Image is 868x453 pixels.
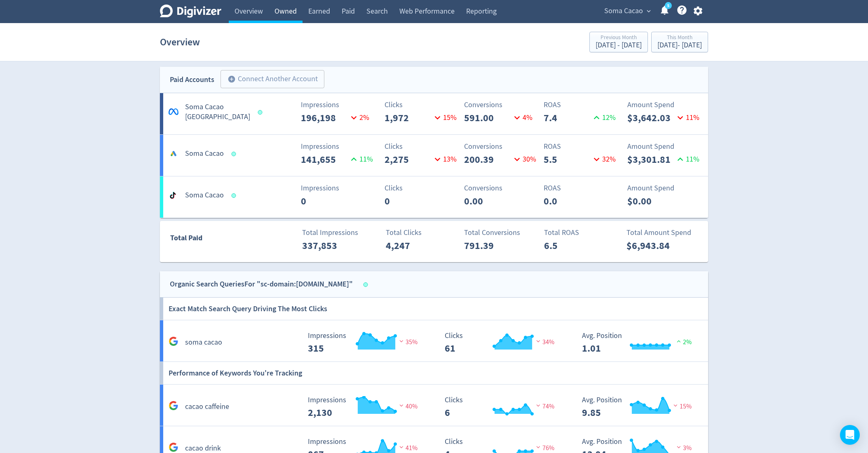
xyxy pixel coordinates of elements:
[302,238,350,253] p: 337,853
[169,401,178,411] svg: Google Analytics
[214,71,324,88] a: Connect Another Account
[301,110,348,125] p: 196,198
[169,362,302,384] h6: Performance of Keywords You're Tracking
[160,320,708,362] a: soma cacao Impressions 315 Impressions 315 35% Clicks 61 Clicks 61 34% Avg. Position 1.01 Avg. Po...
[675,154,699,165] p: 11 %
[544,194,591,209] p: 0.0
[657,35,702,42] div: This Month
[385,110,432,125] p: 1,972
[385,99,459,110] p: Clicks
[627,110,675,125] p: $3,642.03
[544,152,591,167] p: 5.5
[657,42,702,49] div: [DATE] - [DATE]
[397,444,406,450] img: negative-performance.svg
[626,238,674,253] p: $6,943.84
[170,278,353,290] div: Organic Search Queries For "sc-domain:[DOMAIN_NAME]"
[601,5,653,18] button: Soma Cacao
[675,112,699,123] p: 11 %
[258,110,265,115] span: Data last synced: 10 Sep 2025, 4:01pm (AEST)
[185,402,229,412] h5: cacao caffeine
[627,99,702,110] p: Amount Spend
[534,402,542,408] img: negative-performance.svg
[534,444,542,450] img: negative-performance.svg
[675,444,692,452] span: 3%
[185,338,222,347] h5: soma cacao
[385,183,459,194] p: Clicks
[578,396,701,418] svg: Avg. Position 9.85
[160,176,708,218] a: Soma CacaoImpressions0Clicks0Conversions0.00ROAS0.0Amount Spend$0.00
[301,141,375,152] p: Impressions
[591,112,616,123] p: 12 %
[432,112,457,123] p: 15 %
[464,183,539,194] p: Conversions
[232,152,239,156] span: Data last synced: 10 Sep 2025, 4:01pm (AEST)
[185,102,250,122] h5: Soma Cacao [GEOGRAPHIC_DATA]
[675,338,683,344] img: positive-performance.svg
[185,149,224,159] h5: Soma Cacao
[671,402,680,408] img: negative-performance.svg
[544,227,619,238] p: Total ROAS
[464,99,539,110] p: Conversions
[464,152,511,167] p: 200.39
[544,183,618,194] p: ROAS
[301,183,375,194] p: Impressions
[397,402,406,408] img: negative-performance.svg
[397,444,418,452] span: 41%
[596,35,642,42] div: Previous Month
[627,141,702,152] p: Amount Spend
[169,298,327,320] h6: Exact Match Search Query Driving The Most Clicks
[385,152,432,167] p: 2,275
[840,425,860,445] div: Open Intercom Messenger
[591,154,616,165] p: 32 %
[645,7,652,15] span: expand_more
[464,110,511,125] p: 591.00
[221,70,324,88] button: Connect Another Account
[169,336,178,346] svg: Google Analytics
[397,338,406,344] img: negative-performance.svg
[671,402,692,411] span: 15%
[232,193,239,198] span: Data last synced: 11 Sep 2025, 1:01pm (AEST)
[464,194,511,209] p: 0.00
[432,154,457,165] p: 13 %
[441,396,564,418] svg: Clicks 6
[544,141,618,152] p: ROAS
[544,99,618,110] p: ROAS
[675,338,692,346] span: 2%
[185,190,224,200] h5: Soma Cacao
[304,396,427,418] svg: Impressions 2,130
[604,5,643,18] span: Soma Cacao
[464,238,511,253] p: 791.39
[385,141,459,152] p: Clicks
[511,112,533,123] p: 4 %
[160,232,251,248] div: Total Paid
[675,444,683,450] img: negative-performance.svg
[627,183,702,194] p: Amount Spend
[464,141,539,152] p: Conversions
[441,332,564,354] svg: Clicks 61
[228,75,236,83] span: add_circle
[665,2,672,9] a: 5
[534,338,542,344] img: negative-performance.svg
[385,194,432,209] p: 0
[589,32,648,52] button: Previous Month[DATE] - [DATE]
[464,227,539,238] p: Total Conversions
[160,135,708,176] a: Soma CacaoImpressions141,65511%Clicks2,27513%Conversions200.3930%ROAS5.532%Amount Spend$3,301.8111%
[596,42,642,49] div: [DATE] - [DATE]
[160,93,708,134] a: *Soma Cacao [GEOGRAPHIC_DATA]Impressions196,1982%Clicks1,97215%Conversions591.004%ROAS7.412%Amoun...
[511,154,536,165] p: 30 %
[170,74,214,86] div: Paid Accounts
[578,332,701,354] svg: Avg. Position 1.01
[160,385,708,426] a: cacao caffeine Impressions 2,130 Impressions 2,130 40% Clicks 6 Clicks 6 74% Avg. Position 9.85 A...
[302,227,377,238] p: Total Impressions
[301,99,375,110] p: Impressions
[169,442,178,452] svg: Google Analytics
[627,194,675,209] p: $0.00
[397,338,418,346] span: 35%
[544,238,591,253] p: 6.5
[544,110,591,125] p: 7.4
[627,152,675,167] p: $3,301.81
[304,332,427,354] svg: Impressions 315
[626,227,701,238] p: Total Amount Spend
[667,3,669,9] text: 5
[160,29,200,55] h1: Overview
